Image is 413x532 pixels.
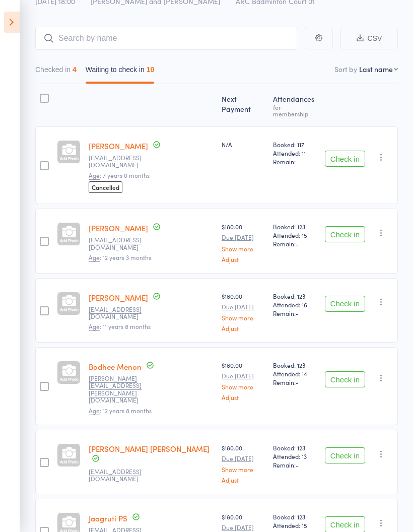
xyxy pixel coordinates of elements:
[89,154,154,169] small: jvshop560@gmail.com
[325,226,365,242] button: Check in
[35,60,77,84] button: Checked in4
[273,231,316,239] span: Attended: 15
[222,443,265,483] div: $180.00
[296,239,299,248] span: -
[359,64,393,74] div: Last name
[296,460,299,469] span: -
[273,452,316,460] span: Attended: 13
[89,513,127,523] a: Jaagruti PS
[325,371,365,387] button: Check in
[273,361,316,369] span: Booked: 123
[325,296,365,312] button: Check in
[222,477,265,483] a: Adjust
[89,253,151,262] span: : 12 years 3 months
[340,28,398,49] button: CSV
[296,157,299,166] span: -
[273,512,316,521] span: Booked: 123
[222,455,265,462] small: Due [DATE]
[89,236,154,251] small: Cheers2rk@gmail.com
[89,141,148,151] a: [PERSON_NAME]
[222,325,265,331] a: Adjust
[89,443,210,454] a: [PERSON_NAME] [PERSON_NAME]
[273,149,316,157] span: Attended: 11
[86,60,155,84] button: Waiting to check in10
[222,222,265,262] div: $180.00
[222,372,265,379] small: Due [DATE]
[273,369,316,378] span: Attended: 14
[222,234,265,241] small: Due [DATE]
[222,314,265,321] a: Show more
[35,27,297,50] input: Search by name
[273,309,316,317] span: Remain:
[296,309,299,317] span: -
[89,292,148,303] a: [PERSON_NAME]
[273,222,316,231] span: Booked: 123
[89,468,154,483] small: Gkumarpradeep0606@gmail.com
[89,361,142,372] a: Bodhee Menon
[222,524,265,531] small: Due [DATE]
[218,89,269,122] div: Next Payment
[89,375,154,404] small: dalia.s.menon@gmail.com
[273,157,316,166] span: Remain:
[273,521,316,529] span: Attended: 15
[273,140,316,149] span: Booked: 117
[89,322,151,331] span: : 11 years 8 months
[273,300,316,309] span: Attended: 16
[269,89,320,122] div: Atten­dances
[334,64,357,74] label: Sort by
[273,443,316,452] span: Booked: 123
[325,447,365,463] button: Check in
[222,292,265,331] div: $180.00
[222,256,265,262] a: Adjust
[273,239,316,248] span: Remain:
[222,394,265,401] a: Adjust
[273,460,316,469] span: Remain:
[273,378,316,386] span: Remain:
[296,378,299,386] span: -
[147,65,155,74] div: 10
[222,361,265,401] div: $180.00
[273,292,316,300] span: Booked: 123
[73,65,77,74] div: 4
[222,383,265,390] a: Show more
[89,181,122,193] span: Cancelled
[325,151,365,167] button: Check in
[89,223,148,233] a: [PERSON_NAME]
[89,306,154,320] small: vivekdude@gmail.com
[222,466,265,473] a: Show more
[89,406,152,415] span: : 12 years 8 months
[222,245,265,252] a: Show more
[222,140,265,149] div: N/A
[273,104,316,117] div: for membership
[89,171,150,180] span: : 7 years 0 months
[222,303,265,310] small: Due [DATE]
